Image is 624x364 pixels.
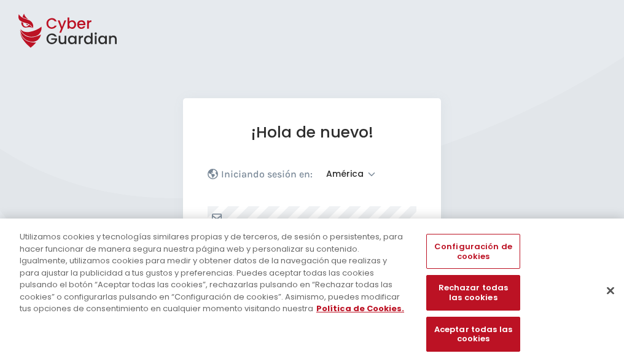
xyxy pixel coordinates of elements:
[426,234,520,269] button: Configuración de cookies
[316,303,404,314] a: Más información sobre su privacidad, se abre en una nueva pestaña
[597,277,624,304] button: Cerrar
[208,123,416,142] h1: ¡Hola de nuevo!
[221,168,313,180] p: Iniciando sesión en:
[426,317,520,352] button: Aceptar todas las cookies
[20,231,408,315] div: Utilizamos cookies y tecnologías similares propias y de terceros, de sesión o persistentes, para ...
[426,276,520,311] button: Rechazar todas las cookies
